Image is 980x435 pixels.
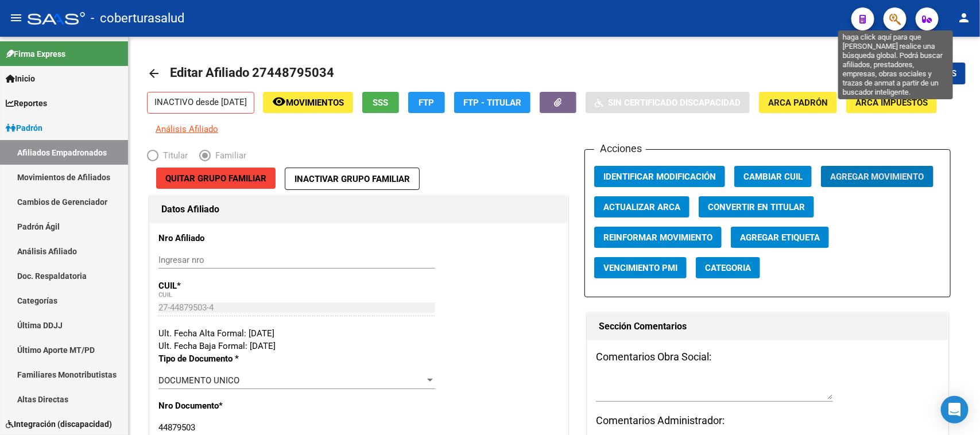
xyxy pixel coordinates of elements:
[147,92,254,114] p: INACTIVO desde [DATE]
[596,349,940,365] h3: Comentarios Obra Social:
[272,95,286,108] mat-icon: remove_red_eye
[941,396,969,424] div: Open Intercom Messenger
[6,418,112,430] span: Integración (discapacidad)
[165,173,266,184] span: Quitar Grupo Familiar
[830,172,924,182] span: Agregar Movimiento
[91,6,184,31] span: - coberturasalud
[285,168,420,190] button: Inactivar Grupo Familiar
[594,141,646,157] h3: Acciones
[158,340,559,352] div: Ult. Fecha Baja Formal: [DATE]
[161,200,556,219] h1: Datos Afiliado
[594,166,725,187] button: Identificar Modificación
[158,327,559,340] div: Ult. Fecha Alta Formal: [DATE]
[6,122,42,134] span: Padrón
[170,65,334,80] span: Editar Afiliado 27448795034
[362,92,399,113] button: SSS
[158,232,278,244] p: Nro Afiliado
[596,413,940,429] h3: Comentarios Administrador:
[158,149,188,162] span: Titular
[408,92,445,113] button: FTP
[6,97,47,110] span: Reportes
[699,196,814,218] button: Convertir en Titular
[705,263,751,273] span: Categoria
[147,153,258,163] mat-radio-group: Elija una opción
[158,399,278,412] p: Nro Documento
[603,263,677,273] span: Vencimiento PMI
[696,257,760,278] button: Categoria
[768,98,828,108] span: ARCA Padrón
[603,202,680,212] span: Actualizar ARCA
[156,168,276,189] button: Quitar Grupo Familiar
[599,317,937,336] h1: Sección Comentarios
[603,232,712,243] span: Reinformar Movimiento
[463,98,521,108] span: FTP - Titular
[734,166,812,187] button: Cambiar CUIL
[263,92,353,113] button: Movimientos
[158,279,278,292] p: CUIL
[821,166,933,187] button: Agregar Movimiento
[876,69,956,79] span: Guardar cambios
[6,72,35,85] span: Inicio
[419,98,435,108] span: FTP
[373,98,389,108] span: SSS
[147,67,161,80] mat-icon: arrow_back
[846,92,937,113] button: ARCA Impuestos
[295,174,410,184] span: Inactivar Grupo Familiar
[454,92,530,113] button: FTP - Titular
[603,172,716,182] span: Identificar Modificación
[731,227,829,248] button: Agregar Etiqueta
[594,257,687,278] button: Vencimiento PMI
[286,98,344,108] span: Movimientos
[9,11,23,25] mat-icon: menu
[158,375,239,386] span: DOCUMENTO UNICO
[594,196,690,218] button: Actualizar ARCA
[158,352,278,365] p: Tipo de Documento *
[156,124,218,134] span: Análisis Afiliado
[586,92,750,113] button: Sin Certificado Discapacidad
[853,63,966,84] button: Guardar cambios
[708,202,805,212] span: Convertir en Titular
[855,98,928,108] span: ARCA Impuestos
[743,172,803,182] span: Cambiar CUIL
[608,98,741,108] span: Sin Certificado Discapacidad
[740,232,820,243] span: Agregar Etiqueta
[957,11,971,25] mat-icon: person
[759,92,837,113] button: ARCA Padrón
[594,227,722,248] button: Reinformar Movimiento
[862,66,876,80] mat-icon: save
[6,48,65,60] span: Firma Express
[211,149,246,162] span: Familiar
